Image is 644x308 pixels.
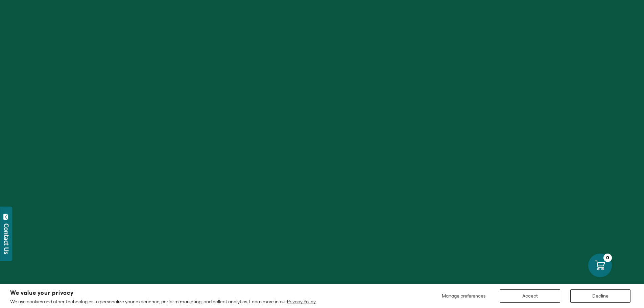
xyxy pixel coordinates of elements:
[438,289,490,303] button: Manage preferences
[287,299,316,304] a: Privacy Policy.
[570,289,630,303] button: Decline
[10,290,316,296] h2: We value your privacy
[603,254,612,262] div: 0
[442,293,485,299] span: Manage preferences
[3,223,10,254] div: Contact Us
[500,289,560,303] button: Accept
[10,299,316,305] p: We use cookies and other technologies to personalize your experience, perform marketing, and coll...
